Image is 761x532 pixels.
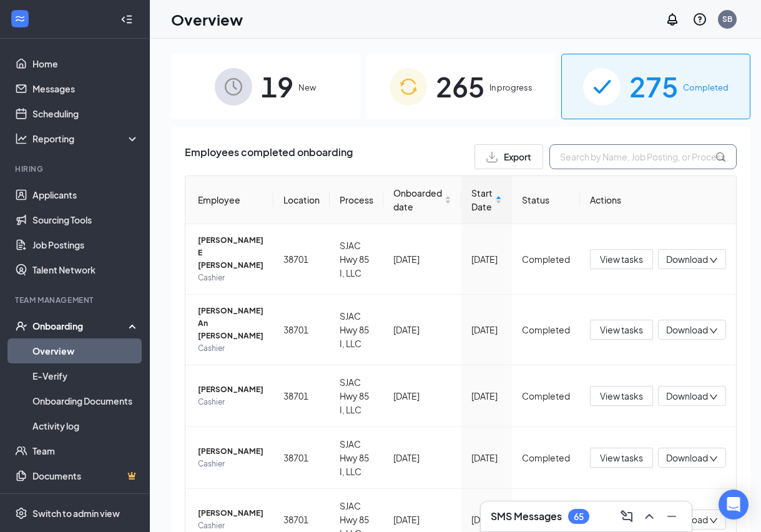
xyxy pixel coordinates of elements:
[522,323,570,337] div: Completed
[471,513,502,526] div: [DATE]
[32,463,139,488] a: DocumentsCrown
[692,12,707,27] svg: QuestionInfo
[120,13,133,26] svg: Collapse
[709,327,718,335] span: down
[32,207,139,232] a: Sourcing Tools
[471,252,502,266] div: [DATE]
[683,81,729,94] span: Completed
[666,323,708,337] span: Download
[330,295,383,365] td: SJAC Hwy 85 I, LLC
[15,320,27,332] svg: UserCheck
[664,509,679,524] svg: Minimize
[198,342,263,355] span: Cashier
[709,256,718,265] span: down
[662,506,682,526] button: Minimize
[32,132,140,145] div: Reporting
[198,383,263,396] span: [PERSON_NAME]
[14,12,26,25] svg: WorkstreamLogo
[185,144,353,169] span: Employees completed onboarding
[617,506,637,526] button: ComposeMessage
[32,76,139,101] a: Messages
[471,451,502,465] div: [DATE]
[590,386,653,406] button: View tasks
[198,272,263,284] span: Cashier
[32,413,139,438] a: Activity log
[474,144,543,169] button: Export
[719,490,749,520] div: Open Intercom Messenger
[489,81,533,94] span: In progress
[590,249,653,269] button: View tasks
[393,513,451,526] div: [DATE]
[273,427,330,489] td: 38701
[722,14,732,24] div: SB
[32,320,129,332] div: Onboarding
[261,65,293,108] span: 19
[393,389,451,403] div: [DATE]
[590,320,653,340] button: View tasks
[330,365,383,427] td: SJAC Hwy 85 I, LLC
[393,252,451,266] div: [DATE]
[273,176,330,224] th: Location
[32,257,139,282] a: Talent Network
[522,389,570,403] div: Completed
[185,176,273,224] th: Employee
[171,9,243,30] h1: Overview
[15,132,27,145] svg: Analysis
[32,101,139,126] a: Scheduling
[32,363,139,388] a: E-Verify
[600,323,643,337] span: View tasks
[15,295,137,305] div: Team Management
[491,510,562,523] h3: SMS Messages
[471,186,493,214] span: Start Date
[330,427,383,489] td: SJAC Hwy 85 I, LLC
[198,507,263,520] span: [PERSON_NAME]
[198,396,263,408] span: Cashier
[642,509,657,524] svg: ChevronUp
[198,234,263,272] span: [PERSON_NAME] E [PERSON_NAME]
[273,295,330,365] td: 38701
[666,253,708,266] span: Download
[32,488,139,513] a: SurveysCrown
[512,176,580,224] th: Status
[471,389,502,403] div: [DATE]
[198,305,263,342] span: [PERSON_NAME] An [PERSON_NAME]
[383,176,461,224] th: Onboarded date
[619,509,634,524] svg: ComposeMessage
[471,323,502,337] div: [DATE]
[330,224,383,295] td: SJAC Hwy 85 I, LLC
[600,252,643,266] span: View tasks
[600,451,643,465] span: View tasks
[709,455,718,463] span: down
[198,520,263,532] span: Cashier
[666,451,708,465] span: Download
[436,65,484,108] span: 265
[32,338,139,363] a: Overview
[639,506,659,526] button: ChevronUp
[600,389,643,403] span: View tasks
[574,511,584,522] div: 65
[15,164,137,174] div: Hiring
[522,451,570,465] div: Completed
[504,152,531,161] span: Export
[393,451,451,465] div: [DATE]
[273,224,330,295] td: 38701
[393,186,442,214] span: Onboarded date
[665,12,680,27] svg: Notifications
[549,144,737,169] input: Search by Name, Job Posting, or Process
[32,388,139,413] a: Onboarding Documents
[393,323,451,337] div: [DATE]
[198,458,263,470] span: Cashier
[629,65,678,108] span: 275
[32,438,139,463] a: Team
[273,365,330,427] td: 38701
[298,81,316,94] span: New
[580,176,736,224] th: Actions
[32,51,139,76] a: Home
[522,252,570,266] div: Completed
[32,232,139,257] a: Job Postings
[666,390,708,403] span: Download
[590,448,653,468] button: View tasks
[198,445,263,458] span: [PERSON_NAME]
[32,182,139,207] a: Applicants
[330,176,383,224] th: Process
